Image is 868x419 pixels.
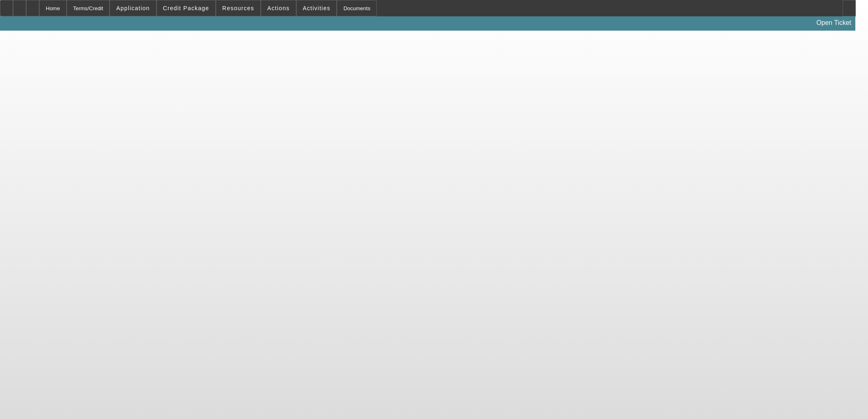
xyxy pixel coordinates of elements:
span: Application [116,5,150,11]
span: Resources [222,5,254,11]
span: Actions [267,5,290,11]
span: Credit Package [163,5,209,11]
button: Actions [261,0,296,16]
button: Credit Package [157,0,215,16]
span: Activities [303,5,331,11]
button: Application [110,0,156,16]
a: Open Ticket [813,16,855,30]
button: Activities [297,0,337,16]
button: Resources [216,0,260,16]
